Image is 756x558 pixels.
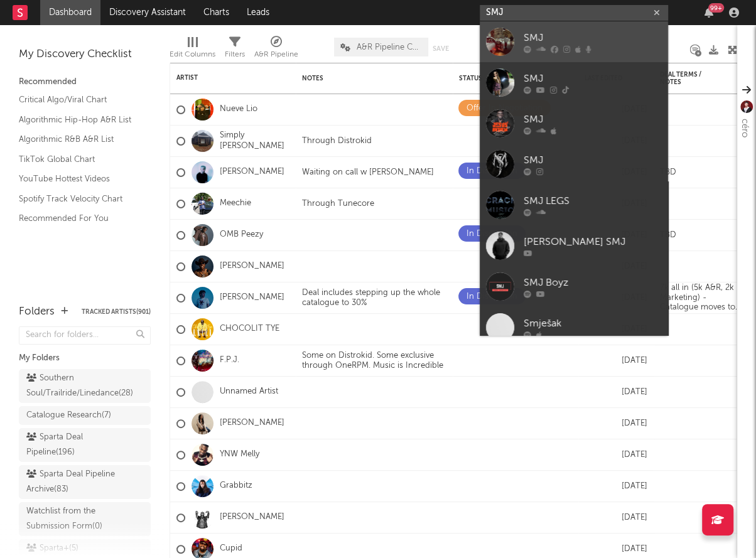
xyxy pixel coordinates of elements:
div: [PERSON_NAME] SMJ [524,234,662,249]
a: Meechie [220,198,251,209]
div: 99 + [708,3,724,13]
div: In Discussion [467,289,517,304]
a: Southern Soul/Trailride/Linedance(28) [19,369,151,403]
button: Tracked Artists(901) [82,309,151,315]
a: [PERSON_NAME] [220,261,284,272]
a: [PERSON_NAME] [220,292,284,303]
a: SMJ [480,144,668,185]
a: Catalogue Research(7) [19,406,151,425]
div: SMJ Boyz [524,275,662,290]
a: Sparta Deal Pipeline Archive(83) [19,465,151,499]
a: Critical Algo/Viral Chart [19,93,138,107]
div: SMJ LEGS [524,193,662,208]
div: Southern Soul/Trailride/Linedance ( 28 ) [26,371,133,401]
div: Recommended [19,75,151,90]
a: SMJ [480,103,668,144]
div: Filters [225,47,245,62]
a: Nueve Lio [220,104,257,115]
div: Waiting on call w [PERSON_NAME] [296,168,440,178]
div: céro [737,119,752,137]
div: Sparta Deal Pipeline ( 196 ) [26,430,115,460]
div: Edit Columns [170,47,215,62]
a: [PERSON_NAME] [220,418,284,429]
a: SMJ [480,21,668,62]
a: Algorithmic R&B A&R List [19,132,138,146]
input: Search for artists [480,5,668,21]
div: Deal Terms / Notes [660,71,723,86]
div: Status [459,75,541,82]
a: YouTube Hottest Videos [19,172,138,186]
input: Search for folders... [19,326,151,345]
a: Sparta+(5) [19,539,151,558]
div: TBD [654,230,683,240]
div: Through Distrokid [296,136,378,146]
div: Catalogue Research ( 7 ) [26,408,111,423]
div: A&R Pipeline [254,47,298,62]
div: Folders [19,304,55,319]
span: A&R Pipeline Collaboration Official [357,43,422,51]
div: [DATE] [585,353,647,368]
div: Artist [176,74,271,82]
div: My Folders [19,351,151,366]
div: Edit Columns [170,31,215,68]
div: My Discovery Checklist [19,47,151,62]
div: [DATE] [585,542,647,557]
div: SMJ [524,112,662,127]
a: Smješak [480,307,668,348]
a: Spotify Track Velocity Chart [19,192,138,206]
a: OMB Peezy [220,230,263,240]
div: Through Tunecore [296,199,381,209]
div: SMJ [524,71,662,86]
div: [DATE] [585,416,647,431]
div: Some on Distrokid. Some exclusive through OneRPM. Music is Incredible [296,351,453,370]
div: TBD [654,168,683,178]
div: SMJ [524,30,662,45]
div: [DATE] [585,479,647,494]
div: Filters [225,31,245,68]
button: 99+ [705,8,713,18]
div: Offer In Negotiation [467,101,543,116]
div: In Discussion [467,227,517,242]
a: F.P.J. [220,355,239,366]
div: Deal includes stepping up the whole catalogue to 30% [296,288,453,308]
div: Smješak [524,316,662,331]
div: Notes [302,75,428,82]
div: [DATE] [585,510,647,525]
a: Sparta Deal Pipeline(196) [19,428,151,462]
div: A&R Pipeline [254,31,298,68]
a: CHOCOLIT TYE [220,324,279,335]
div: Sparta+ ( 5 ) [26,541,78,556]
a: Algorithmic Hip-Hop A&R List [19,113,138,127]
div: [DATE] [585,448,647,463]
a: SMJ LEGS [480,185,668,225]
a: SMJ Boyz [480,266,668,307]
a: [PERSON_NAME] [220,512,284,523]
a: Watchlist from the Submission Form(0) [19,502,151,536]
a: Cupid [220,544,242,554]
a: [PERSON_NAME] [220,167,284,178]
a: Recommended For You [19,212,138,225]
div: Watchlist from the Submission Form ( 0 ) [26,504,115,534]
a: YNW Melly [220,449,259,460]
a: Unnamed Artist [220,387,278,397]
a: Simply [PERSON_NAME] [220,131,289,152]
a: Grabbitz [220,481,252,491]
div: Sparta Deal Pipeline Archive ( 83 ) [26,467,115,497]
div: SMJ [524,153,662,168]
div: In Discussion [467,164,517,179]
a: [PERSON_NAME] SMJ [480,225,668,266]
div: 7k all in (5k A&R, 2k Marketing) - Catalogue moves to 70/30 [654,283,748,313]
a: SMJ [480,62,668,103]
button: Save [433,45,449,52]
div: [DATE] [585,385,647,400]
a: TikTok Global Chart [19,153,138,166]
